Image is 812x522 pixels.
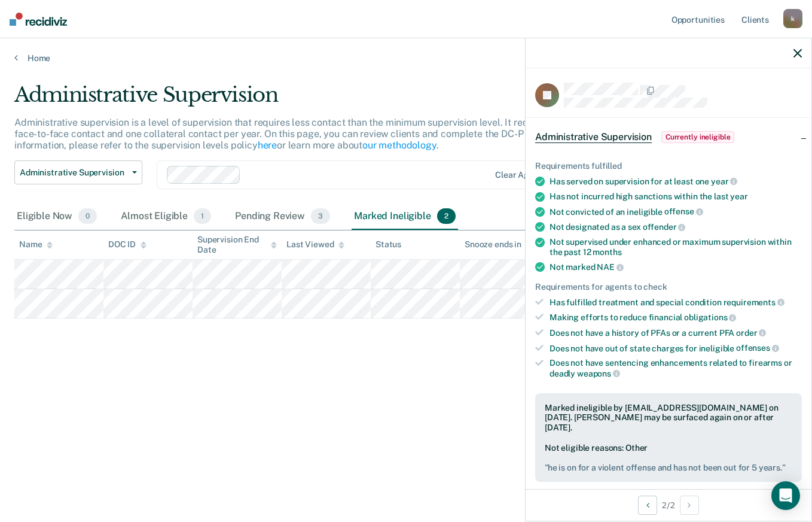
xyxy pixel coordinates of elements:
[233,204,332,230] div: Pending Review
[550,237,802,257] div: Not supervised under enhanced or maximum supervision within the past 12
[118,204,213,230] div: Almost Eligible
[550,176,802,187] div: Has served on supervision for at least one
[535,161,802,171] div: Requirements fulfilled
[20,168,127,178] span: Administrative Supervision
[194,208,211,224] span: 1
[376,239,401,250] div: Status
[680,496,699,515] button: Next Opportunity
[783,9,802,28] div: k
[545,443,792,473] div: Not eligible reasons: Other
[535,282,802,292] div: Requirements for agents to check
[14,204,99,230] div: Eligible Now
[550,262,802,272] div: Not marked
[597,262,623,272] span: NAE
[362,139,436,151] a: our methodology
[352,204,458,230] div: Marked Ineligible
[711,177,737,186] span: year
[10,13,67,26] img: Recidiviz
[638,496,657,515] button: Previous Opportunity
[736,343,779,353] span: offenses
[545,403,792,433] div: Marked ineligible by [EMAIL_ADDRESS][DOMAIN_NAME] on [DATE]. [PERSON_NAME] may be surfaced again ...
[550,343,802,354] div: Does not have out of state charges for ineligible
[19,239,53,250] div: Name
[437,208,456,224] span: 2
[661,131,735,143] span: Currently ineligible
[730,192,747,201] span: year
[14,83,624,117] div: Administrative Supervision
[550,192,802,202] div: Has not incurred high sanctions within the last
[14,117,610,151] p: Administrative supervision is a level of supervision that requires less contact than the minimum ...
[286,239,344,250] div: Last Viewed
[14,53,798,63] a: Home
[465,239,532,250] div: Snooze ends in
[550,221,802,232] div: Not designated as a sex
[643,222,686,232] span: offender
[495,170,546,180] div: Clear agents
[550,327,802,338] div: Does not have a history of PFAs or a current PFA order
[550,312,802,323] div: Making efforts to reduce financial
[108,239,146,250] div: DOC ID
[577,369,620,378] span: weapons
[724,298,784,307] span: requirements
[545,463,792,473] pre: " he is on for a violent offense and has not been out for 5 years. "
[550,358,802,378] div: Does not have sentencing enhancements related to firearms or deadly
[78,208,97,224] span: 0
[535,131,652,143] span: Administrative Supervision
[197,235,277,255] div: Supervision End Date
[593,247,621,257] span: months
[550,297,802,308] div: Has fulfilled treatment and special condition
[258,139,277,151] a: here
[771,481,800,510] div: Open Intercom Messenger
[526,489,811,521] div: 2 / 2
[311,208,330,224] span: 3
[550,207,802,217] div: Not convicted of an ineligible
[526,118,811,156] div: Administrative SupervisionCurrently ineligible
[664,207,703,216] span: offense
[684,312,736,322] span: obligations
